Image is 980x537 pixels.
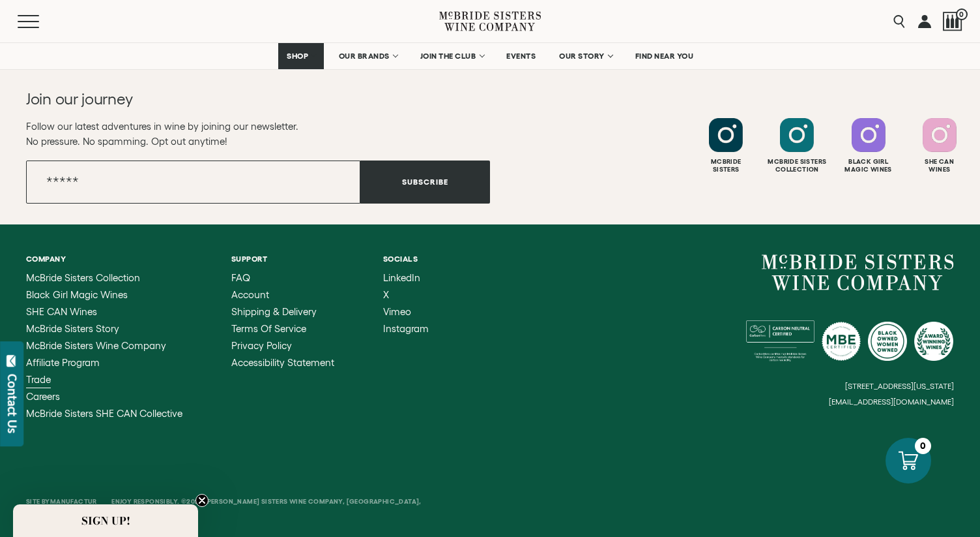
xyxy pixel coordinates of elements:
input: Email [26,161,360,204]
div: She Can Wines [906,158,973,174]
a: Trade [26,375,182,385]
span: 0 [956,8,968,20]
a: Shipping & Delivery [231,307,334,317]
p: Follow our latest adventures in wine by joining our newsletter. No pressure. No spamming. Opt out... [26,119,490,149]
a: SHE CAN Wines [26,307,182,317]
span: SHOP [287,52,309,61]
a: McBride Sisters SHE CAN Collective [26,408,182,419]
a: Terms of Service [231,324,334,334]
span: McBride Sisters Collection [26,272,140,283]
span: Privacy Policy [231,340,292,351]
a: X [383,290,429,300]
a: McBride Sisters Story [26,324,182,334]
a: Privacy Policy [231,341,334,351]
a: OUR STORY [551,43,620,69]
div: 0 [915,438,931,454]
span: Enjoy Responsibly. ©2025 [PERSON_NAME] Sisters Wine Company, [GEOGRAPHIC_DATA], [GEOGRAPHIC_DATA]. [26,498,422,514]
button: Subscribe [360,161,490,204]
a: EVENTS [498,43,544,69]
a: LinkedIn [383,273,429,283]
a: Follow Black Girl Magic Wines on Instagram Black GirlMagic Wines [835,118,902,174]
a: Account [231,290,334,300]
span: Affiliate Program [26,357,100,368]
button: Close teaser [195,494,209,507]
a: McBride Sisters Collection [26,273,182,283]
small: [STREET_ADDRESS][US_STATE] [845,382,954,390]
a: Black Girl Magic Wines [26,290,182,300]
div: Contact Us [6,374,19,433]
a: Follow McBride Sisters Collection on Instagram Mcbride SistersCollection [763,118,831,174]
span: FIND NEAR YOU [635,52,694,61]
span: Terms of Service [231,323,306,334]
span: Accessibility Statement [231,357,334,368]
span: Vimeo [383,306,411,317]
a: Manufactur [50,498,97,505]
span: Careers [26,391,60,402]
span: Shipping & Delivery [231,306,317,317]
a: McBride Sisters Wine Company [762,254,954,291]
span: OUR STORY [559,52,605,61]
span: X [383,289,389,300]
span: LinkedIn [383,272,420,283]
a: FAQ [231,273,334,283]
h2: Join our journey [26,89,444,110]
span: Account [231,289,269,300]
span: JOIN THE CLUB [420,52,476,61]
a: Instagram [383,324,429,334]
span: Trade [26,374,51,385]
span: Black Girl Magic Wines [26,289,128,300]
span: FAQ [231,272,250,283]
span: SIGN UP! [81,513,130,529]
button: Mobile Menu Trigger [18,15,65,28]
a: Vimeo [383,307,429,317]
span: EVENTS [506,52,536,61]
a: Follow McBride Sisters on Instagram McbrideSisters [692,118,760,174]
a: Careers [26,391,182,402]
span: SHE CAN Wines [26,306,97,317]
a: JOIN THE CLUB [412,43,492,69]
a: Affiliate Program [26,358,182,368]
div: Mcbride Sisters [692,158,760,174]
a: OUR BRANDS [330,43,405,69]
div: Black Girl Magic Wines [835,158,902,174]
a: SHOP [278,43,324,69]
span: McBride Sisters Story [26,323,119,334]
span: Site By [26,498,98,505]
span: Instagram [383,323,429,334]
div: Mcbride Sisters Collection [763,158,831,174]
a: McBride Sisters Wine Company [26,341,182,351]
span: McBride Sisters Wine Company [26,340,166,351]
span: OUR BRANDS [339,52,390,61]
a: Accessibility Statement [231,358,334,368]
a: Follow SHE CAN Wines on Instagram She CanWines [906,118,973,174]
a: FIND NEAR YOU [627,43,702,69]
small: [EMAIL_ADDRESS][DOMAIN_NAME] [829,397,954,407]
div: SIGN UP!Close teaser [13,504,198,537]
